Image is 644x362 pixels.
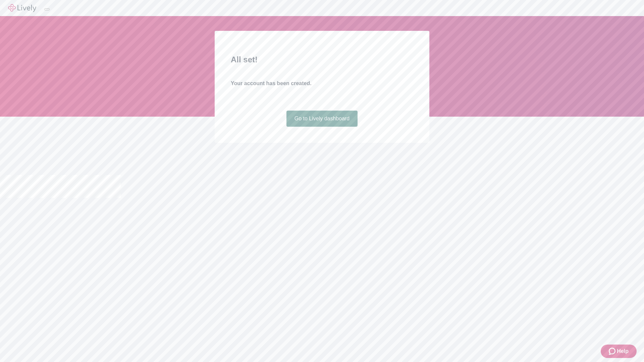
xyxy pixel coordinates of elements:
[44,8,50,10] button: Log out
[231,79,413,87] h4: Your account has been created.
[609,347,617,355] svg: Zendesk support icon
[286,111,358,127] a: Go to Lively dashboard
[8,4,36,12] img: Lively
[617,347,629,355] span: Help
[601,345,637,358] button: Zendesk support iconHelp
[231,54,413,66] h2: All set!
